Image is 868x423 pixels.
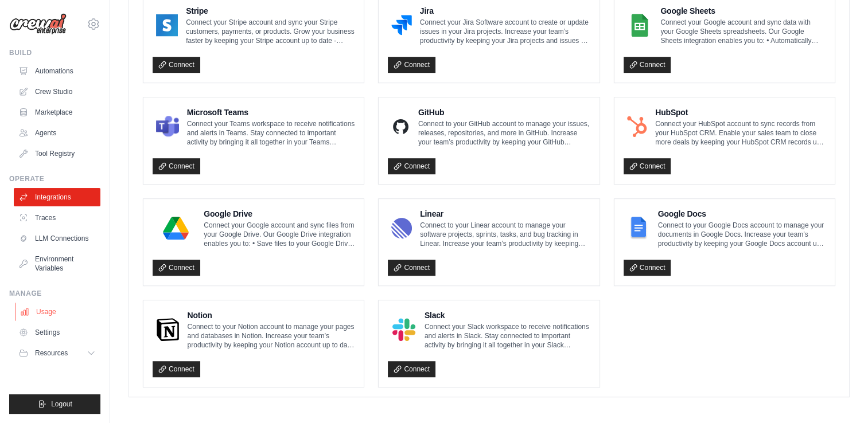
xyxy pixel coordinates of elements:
[655,119,826,147] p: Connect your HubSpot account to sync records from your HubSpot CRM. Enable your sales team to clo...
[14,344,100,362] button: Resources
[156,115,179,138] img: Microsoft Teams Logo
[388,158,435,174] a: Connect
[156,14,178,37] img: Stripe Logo
[420,5,590,17] h4: Jira
[14,62,100,80] a: Automations
[186,18,355,45] p: Connect your Stripe account and sync your Stripe customers, payments, or products. Grow your busi...
[658,208,826,220] h4: Google Docs
[388,260,435,276] a: Connect
[658,221,826,248] p: Connect to your Google Docs account to manage your documents in Google Docs. Increase your team’s...
[204,221,355,248] p: Connect your Google account and sync files from your Google Drive. Our Google Drive integration e...
[627,14,653,37] img: Google Sheets Logo
[14,124,100,142] a: Agents
[388,57,435,73] a: Connect
[420,221,590,248] p: Connect to your Linear account to manage your software projects, sprints, tasks, and bug tracking...
[14,250,100,277] a: Environment Variables
[9,48,100,57] div: Build
[153,57,200,73] a: Connect
[660,18,826,45] p: Connect your Google account and sync data with your Google Sheets spreadsheets. Our Google Sheets...
[153,158,200,174] a: Connect
[391,14,411,37] img: Jira Logo
[425,310,590,321] h4: Slack
[624,158,671,174] a: Connect
[51,399,72,409] span: Logout
[9,289,100,298] div: Manage
[624,260,671,276] a: Connect
[14,209,100,227] a: Traces
[153,260,200,276] a: Connect
[14,229,100,248] a: LLM Connections
[391,115,410,138] img: GitHub Logo
[418,119,590,147] p: Connect to your GitHub account to manage your issues, releases, repositories, and more in GitHub....
[418,107,590,118] h4: GitHub
[420,208,590,220] h4: Linear
[425,322,590,350] p: Connect your Slack workspace to receive notifications and alerts in Slack. Stay connected to impo...
[9,174,100,183] div: Operate
[14,188,100,206] a: Integrations
[153,361,200,377] a: Connect
[655,107,826,118] h4: HubSpot
[188,310,355,321] h4: Notion
[187,119,355,147] p: Connect your Teams workspace to receive notifications and alerts in Teams. Stay connected to impo...
[388,361,435,377] a: Connect
[660,5,826,17] h4: Google Sheets
[15,303,102,321] a: Usage
[156,217,196,240] img: Google Drive Logo
[14,103,100,122] a: Marketplace
[627,217,650,240] img: Google Docs Logo
[186,5,355,17] h4: Stripe
[9,394,100,414] button: Logout
[14,144,100,163] a: Tool Registry
[391,217,412,240] img: Linear Logo
[156,318,180,341] img: Notion Logo
[14,323,100,342] a: Settings
[188,322,355,350] p: Connect to your Notion account to manage your pages and databases in Notion. Increase your team’s...
[391,318,416,341] img: Slack Logo
[627,115,647,138] img: HubSpot Logo
[35,348,68,358] span: Resources
[187,107,355,118] h4: Microsoft Teams
[420,18,590,45] p: Connect your Jira Software account to create or update issues in your Jira projects. Increase you...
[9,13,67,35] img: Logo
[14,83,100,101] a: Crew Studio
[624,57,671,73] a: Connect
[204,208,355,220] h4: Google Drive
